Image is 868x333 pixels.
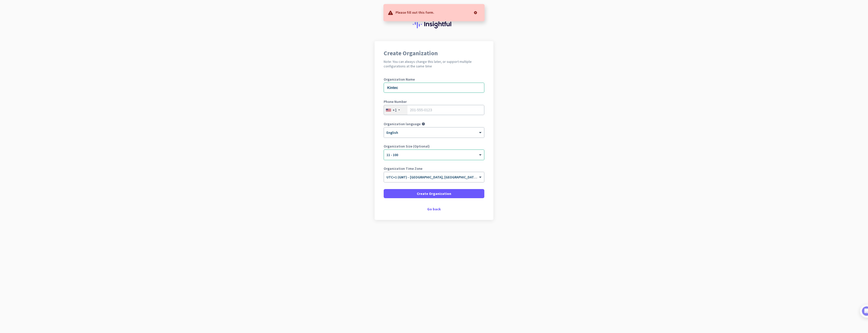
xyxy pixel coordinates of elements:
label: Organization Name [384,78,484,81]
i: help [422,122,425,126]
span: Create Organization [417,191,451,196]
img: Insightful [413,20,455,28]
label: Phone Number [384,100,484,103]
button: Create Organization [384,189,484,198]
h1: Create Organization [384,50,484,56]
div: Go back [384,207,484,211]
label: Organization language [384,122,421,126]
p: Please fill out this form. [396,10,434,15]
input: 201-555-0123 [384,105,484,115]
label: Organization Time Zone [384,167,484,170]
input: What is the name of your organization? [384,83,484,93]
h2: Note: You can always change this later, or support multiple configurations at the same time [384,59,484,68]
label: Organization Size (Optional) [384,144,484,148]
div: +1 [393,107,397,113]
